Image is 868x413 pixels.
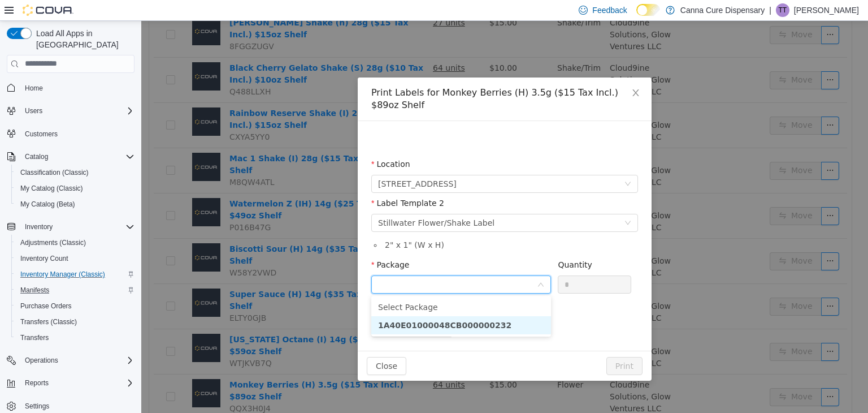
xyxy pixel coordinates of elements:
[776,3,789,17] div: Tyrese Travis
[20,354,63,367] button: Operations
[592,5,627,16] span: Feedback
[20,127,62,141] a: Customers
[636,16,637,16] span: Dark Mode
[20,254,68,263] span: Inventory Count
[20,302,72,311] span: Purchase Orders
[230,295,410,313] li: 1A40E01000048CB000000232
[230,239,268,248] label: Package
[2,149,139,165] button: Catalog
[20,184,83,193] span: My Catalog (Classic)
[396,260,403,268] i: icon: down
[25,84,43,93] span: Home
[20,220,57,234] button: Inventory
[20,150,53,164] button: Catalog
[769,3,771,17] p: |
[20,354,134,367] span: Operations
[779,3,787,17] span: TT
[20,238,86,247] span: Adjustments (Classic)
[25,356,58,365] span: Operations
[16,315,81,329] a: Transfers (Classic)
[25,222,53,231] span: Inventory
[20,220,134,234] span: Inventory
[416,239,451,248] label: Quantity
[225,336,265,354] button: Close
[11,266,139,282] button: Inventory Manager (Classic)
[25,378,49,388] span: Reports
[23,5,73,16] img: Cova
[20,286,49,295] span: Manifests
[16,283,54,297] a: Manifests
[483,199,490,206] i: icon: down
[483,160,490,167] i: icon: down
[16,299,134,313] span: Purchase Orders
[230,66,497,91] div: Print Labels for Monkey Berries (H) 3.5g ($15 Tax Incl.) $89oz Shelf
[11,165,139,180] button: Classification (Classic)
[2,80,139,96] button: Home
[16,197,80,211] a: My Catalog (Beta)
[20,81,134,95] span: Home
[16,268,134,281] span: Inventory Manager (Classic)
[20,104,134,118] span: Users
[16,331,53,345] a: Transfers
[11,330,139,346] button: Transfers
[20,104,47,118] button: Users
[32,28,134,50] span: Load All Apps in [GEOGRAPHIC_DATA]
[680,3,765,17] p: Canna Cure Dispensary
[25,130,58,139] span: Customers
[241,218,497,230] li: 2 " x 1 " (W x H)
[20,399,54,413] a: Settings
[11,282,139,298] button: Manifests
[230,277,410,295] li: Select Package
[2,219,139,235] button: Inventory
[16,182,134,195] span: My Catalog (Classic)
[20,376,134,390] span: Reports
[417,255,489,272] input: Quantity
[11,314,139,330] button: Transfers (Classic)
[16,236,134,249] span: Adjustments (Classic)
[479,57,510,88] button: Close
[25,106,42,115] span: Users
[2,126,139,142] button: Customers
[25,152,48,161] span: Catalog
[20,399,134,413] span: Settings
[16,166,134,179] span: Classification (Classic)
[16,315,134,329] span: Transfers (Classic)
[16,236,90,249] a: Adjustments (Classic)
[11,235,139,251] button: Adjustments (Classic)
[20,200,75,209] span: My Catalog (Beta)
[25,402,49,411] span: Settings
[11,298,139,314] button: Purchase Orders
[20,81,47,95] a: Home
[237,193,353,210] div: Stillwater Flower/Shake Label
[2,352,139,368] button: Operations
[237,300,370,309] strong: 1A40E01000048CB000000232
[230,139,269,148] label: Location
[11,196,139,212] button: My Catalog (Beta)
[2,103,139,119] button: Users
[20,317,77,326] span: Transfers (Classic)
[16,252,73,265] a: Inventory Count
[11,251,139,266] button: Inventory Count
[2,375,139,391] button: Reports
[16,268,110,281] a: Inventory Manager (Classic)
[20,127,134,141] span: Customers
[16,331,134,345] span: Transfers
[794,3,859,17] p: [PERSON_NAME]
[230,178,303,187] label: Label Template 2
[490,67,499,76] i: icon: close
[237,256,396,273] input: Package
[20,150,134,164] span: Catalog
[237,154,315,171] span: 1023 E. 6th Ave
[20,376,53,390] button: Reports
[16,182,88,195] a: My Catalog (Classic)
[20,333,49,342] span: Transfers
[20,168,89,177] span: Classification (Classic)
[16,197,134,211] span: My Catalog (Beta)
[636,4,660,16] input: Dark Mode
[16,252,134,265] span: Inventory Count
[16,166,93,179] a: Classification (Classic)
[465,336,501,354] button: Print
[11,180,139,196] button: My Catalog (Classic)
[16,283,134,297] span: Manifests
[16,299,76,313] a: Purchase Orders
